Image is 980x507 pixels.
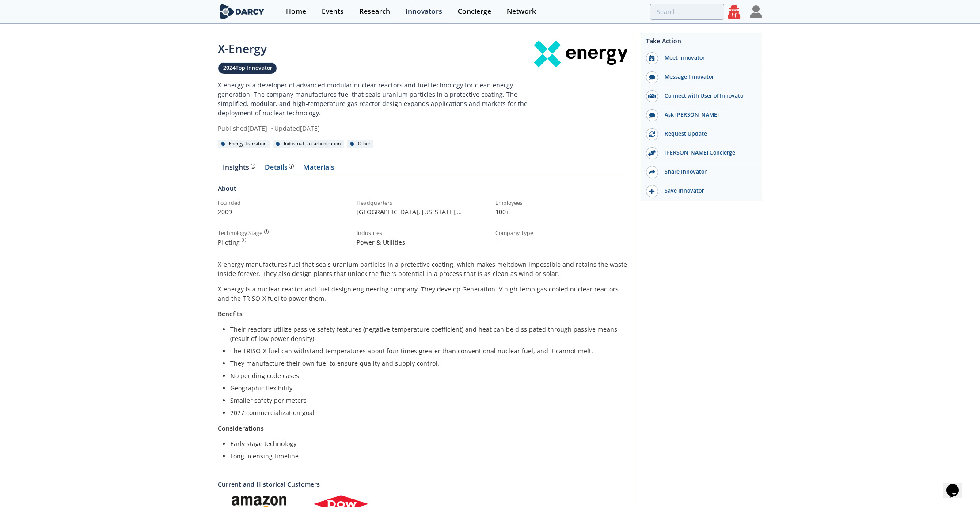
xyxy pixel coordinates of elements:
[495,207,628,216] p: 100+
[658,92,757,100] div: Connect with User of Innovator
[641,36,762,49] div: Take Action
[218,238,350,247] div: Piloting
[230,325,622,343] li: Their reactors utilize passive safety features (negative temperature coefficient) and heat can be...
[218,62,277,74] a: 2024Top Innovator
[264,229,269,234] img: information.svg
[750,5,762,18] img: Profile
[641,182,762,201] button: Save Innovator
[357,207,489,216] p: [GEOGRAPHIC_DATA], [US_STATE] , [GEOGRAPHIC_DATA]
[218,284,628,303] p: X-energy is a nuclear reactor and fuel design engineering company. They develop Generation IV hig...
[495,199,628,207] div: Employees
[230,451,622,461] li: Long licensing timeline
[230,408,622,417] li: 2027 commercialization goal
[658,187,757,195] div: Save Innovator
[298,164,339,174] a: Materials
[507,8,536,15] div: Network
[289,164,294,169] img: information.svg
[230,396,622,405] li: Smaller safety perimeters
[322,8,344,15] div: Events
[218,260,628,278] p: X-energy manufactures fuel that seals uranium particles in a protective coating, which makes melt...
[357,229,489,237] div: Industries
[230,346,622,356] li: The TRISO-X fuel can withstand temperatures about four times greater than conventional nuclear fu...
[218,424,264,432] strong: Considerations
[269,124,274,132] span: •
[218,164,260,174] a: Insights
[251,164,255,169] img: information.svg
[218,199,350,207] div: Founded
[359,8,390,15] div: Research
[658,168,757,176] div: Share Innovator
[218,184,628,199] div: About
[218,207,350,216] p: 2009
[218,124,534,133] div: Published [DATE] Updated [DATE]
[495,238,628,247] p: --
[218,140,270,148] div: Energy Transition
[260,164,298,174] a: Details
[230,383,622,393] li: Geographic flexibility.
[218,80,534,117] p: X-energy is a developer of advanced modular nuclear reactors and fuel technology for clean energy...
[347,140,373,148] div: Other
[223,164,255,171] div: Insights
[658,54,757,62] div: Meet Innovator
[658,130,757,138] div: Request Update
[943,472,971,498] iframe: chat widget
[658,149,757,157] div: [PERSON_NAME] Concierge
[230,359,622,368] li: They manufacture their own fuel to ensure quality and supply control.
[218,480,628,489] a: Current and Historical Customers
[218,40,534,57] div: X-Energy
[650,4,724,20] input: Advanced Search
[495,229,628,237] div: Company Type
[357,199,489,207] div: Headquarters
[230,371,622,380] li: No pending code cases.
[406,8,442,15] div: Innovators
[658,73,757,81] div: Message Innovator
[273,140,344,148] div: Industrial Decarbonization
[458,8,491,15] div: Concierge
[658,111,757,119] div: Ask [PERSON_NAME]
[218,310,243,318] strong: Benefits
[286,8,306,15] div: Home
[218,229,262,237] div: Technology Stage
[265,164,294,171] div: Details
[230,439,622,448] li: Early stage technology
[218,4,266,19] img: logo-wide.svg
[242,238,247,242] img: information.svg
[357,238,405,246] span: Power & Utilities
